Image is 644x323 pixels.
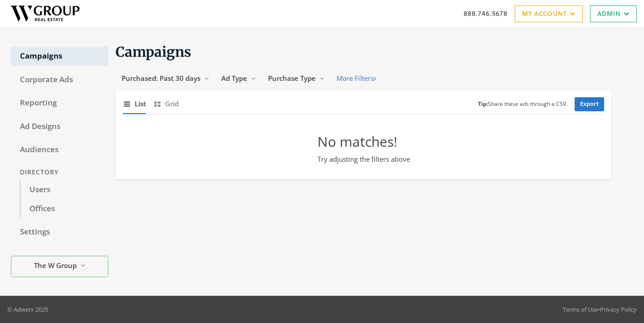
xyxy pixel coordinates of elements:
[7,2,83,25] img: Adwerx
[590,5,637,22] a: Admin
[215,70,262,87] button: Ad Type
[135,99,146,109] span: List
[7,305,48,314] p: © Adwerx 2025
[600,305,637,313] a: Privacy Policy
[11,164,108,181] div: Directory
[11,94,108,113] a: Reporting
[575,97,604,111] a: Export
[331,70,382,87] button: More Filters
[153,94,179,114] button: Grid
[20,180,108,199] a: Users
[123,94,146,114] button: List
[268,74,316,83] span: Purchase Type
[478,100,567,109] small: Share these ads through a CSV.
[11,223,108,242] a: Settings
[317,154,410,164] p: Try adjusting the filters above
[11,140,108,159] a: Audiences
[563,305,637,314] div: •
[34,260,77,271] span: The W Group
[116,43,191,60] span: Campaigns
[11,47,108,66] a: Campaigns
[11,256,108,277] button: The W Group
[221,74,247,83] span: Ad Type
[11,117,108,136] a: Ad Designs
[317,133,410,150] h2: No matches!
[262,70,331,87] button: Purchase Type
[478,100,488,108] b: Tip:
[563,305,598,313] a: Terms of Use
[515,5,583,22] a: My Account
[11,70,108,89] a: Corporate Ads
[463,9,507,18] a: 888.746.5678
[165,99,179,109] span: Grid
[20,199,108,219] a: Offices
[122,74,200,83] span: Purchased: Past 30 days
[116,70,215,87] button: Purchased: Past 30 days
